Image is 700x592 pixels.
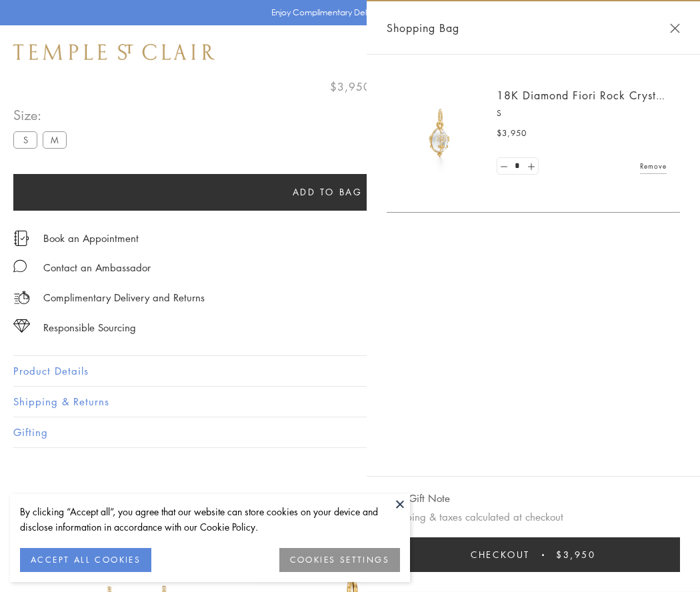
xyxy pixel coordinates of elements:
[43,319,136,336] div: Responsible Sourcing
[43,259,151,276] div: Contact an Ambassador
[497,127,527,140] span: $3,950
[20,504,400,535] div: By clicking “Accept all”, you agree that our website can store cookies on your device and disclos...
[497,107,667,120] p: S
[387,509,680,525] p: Shipping & taxes calculated at checkout
[387,490,450,507] button: Add Gift Note
[13,44,215,60] img: Temple St. Clair
[43,231,139,245] a: Book an Appointment
[13,104,72,126] span: Size:
[13,174,641,211] button: Add to bag
[400,93,480,173] img: P51889-E11FIORI
[524,158,537,175] a: Set quantity to 2
[497,158,511,175] a: Set quantity to 0
[640,159,667,173] a: Remove
[293,185,363,199] span: Add to bag
[13,319,30,333] img: icon_sourcing.svg
[13,289,30,306] img: icon_delivery.svg
[43,289,205,306] p: Complimentary Delivery and Returns
[13,387,687,417] button: Shipping & Returns
[13,259,27,273] img: MessageIcon-01_2.svg
[43,131,67,148] label: M
[387,19,459,37] span: Shopping Bag
[13,417,687,447] button: Gifting
[387,537,680,572] button: Checkout $3,950
[20,548,151,572] button: ACCEPT ALL COOKIES
[13,356,687,386] button: Product Details
[271,6,423,19] p: Enjoy Complimentary Delivery & Returns
[279,548,400,572] button: COOKIES SETTINGS
[670,23,680,33] button: Close Shopping Bag
[13,231,29,246] img: icon_appointment.svg
[330,78,371,95] span: $3,950
[13,131,37,148] label: S
[556,547,596,562] span: $3,950
[471,547,530,562] span: Checkout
